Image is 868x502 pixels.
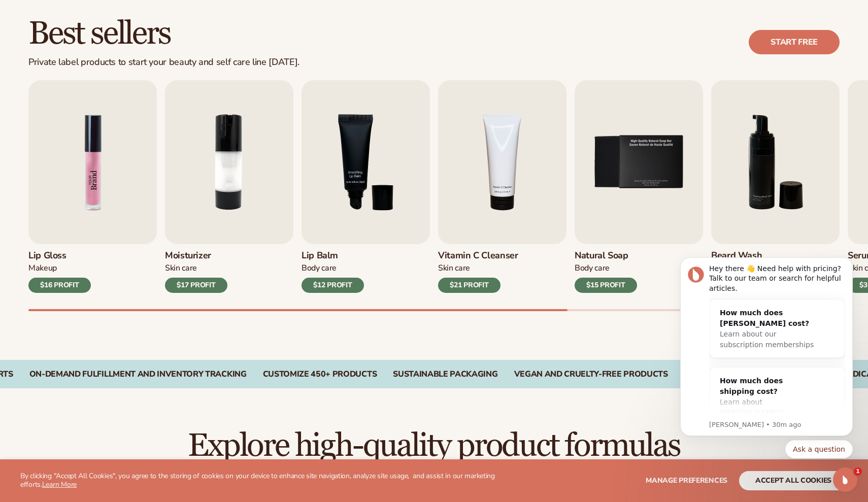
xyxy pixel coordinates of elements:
a: 4 / 9 [438,80,566,293]
a: 5 / 9 [575,80,703,293]
h3: Lip Balm [302,250,364,261]
div: $21 PROFIT [438,278,500,293]
h2: Best sellers [28,17,299,51]
div: Private label products to start your beauty and self care line [DATE]. [28,57,299,68]
iframe: Intercom live chat [833,467,857,492]
button: accept all cookies [739,471,848,490]
h3: Lip Gloss [28,250,91,261]
div: $15 PROFIT [575,278,637,293]
div: Makeup [28,263,91,274]
div: VEGAN AND CRUELTY-FREE PRODUCTS [514,370,668,379]
h3: Natural Soap [575,250,637,261]
div: $16 PROFIT [28,278,91,293]
img: Shopify Image 2 [28,80,157,244]
a: 1 / 9 [28,80,157,293]
div: Body Care [575,263,637,274]
a: Start free [749,30,840,54]
div: CUSTOMIZE 450+ PRODUCTS [263,370,377,379]
div: Skin Care [438,263,518,274]
div: Body Care [302,263,364,274]
button: Manage preferences [646,471,727,490]
div: $17 PROFIT [165,278,227,293]
div: $12 PROFIT [302,278,364,293]
a: Learn More [42,480,77,489]
iframe: Intercom notifications message [665,224,868,475]
h2: Explore high-quality product formulas [28,429,840,463]
div: On-Demand Fulfillment and Inventory Tracking [29,370,247,379]
a: 2 / 9 [165,80,293,293]
div: Skin Care [165,263,227,274]
a: 6 / 9 [711,80,840,293]
h3: Vitamin C Cleanser [438,250,518,261]
span: 1 [854,467,862,476]
h3: Moisturizer [165,250,227,261]
span: Manage preferences [646,476,727,485]
div: SUSTAINABLE PACKAGING [393,370,497,379]
p: By clicking "Accept All Cookies", you agree to the storing of cookies on your device to enhance s... [20,472,512,489]
a: 3 / 9 [302,80,430,293]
